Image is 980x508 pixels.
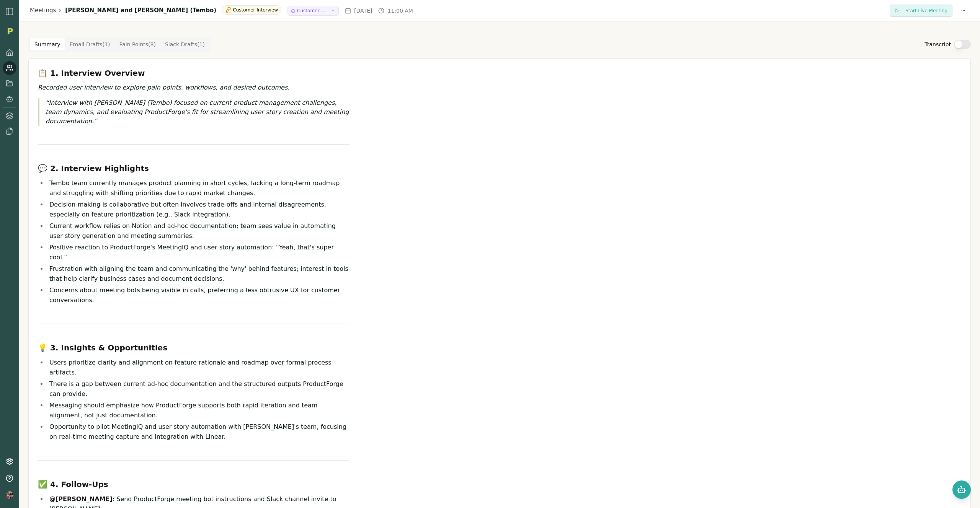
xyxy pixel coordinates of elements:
div: Customer Interview [222,5,281,15]
a: Meetings [30,6,56,15]
li: Messaging should emphasize how ProductForge supports both rapid iteration and team alignment, not... [47,401,350,420]
img: sidebar [5,7,14,16]
li: Decision-making is collaborative but often involves trade-offs and internal disagreements, especi... [47,200,350,220]
h3: 📋 1. Interview Overview [38,68,350,78]
h3: 💬 2. Interview Highlights [38,163,350,174]
h3: ✅ 4. Follow-Ups [38,479,350,490]
li: There is a gap between current ad-hoc documentation and the structured outputs ProductForge can p... [47,379,350,399]
button: Help [3,471,16,485]
button: Start Live Meeting [890,5,952,17]
h3: 💡 3. Insights & Opportunities [38,342,350,353]
span: Customer Research [297,8,328,14]
li: Concerns about meeting bots being visible in calls, preferring a less obtrusive UX for customer c... [47,285,350,305]
li: Current workflow relies on Notion and ad-hoc documentation; team sees value in automating user st... [47,221,350,241]
button: Pain Points ( 8 ) [114,38,160,50]
p: Interview with [PERSON_NAME] (Tembo) focused on current product management challenges, team dynam... [46,98,350,126]
button: Customer Research [287,6,339,16]
li: Opportunity to pilot MeetingIQ and user story automation with [PERSON_NAME]'s team, focusing on r... [47,422,350,442]
li: Users prioritize clarity and alignment on feature rationale and roadmap over formal process artif... [47,358,350,378]
button: Slack Drafts ( 1 ) [160,38,209,50]
span: 11:00 AM [387,7,413,15]
strong: @[PERSON_NAME] [49,495,113,503]
button: Open chat [952,480,971,499]
img: profile [6,491,13,499]
span: Start Live Meeting [905,8,947,14]
button: Summary [30,38,65,50]
em: Recorded user interview to explore pain points, workflows, and desired outcomes. [38,84,289,91]
label: Transcript [924,41,951,48]
li: Frustration with aligning the team and communicating the 'why' behind features; interest in tools... [47,264,350,284]
li: Tembo team currently manages product planning in short cycles, lacking a long-term roadmap and st... [47,178,350,198]
button: Email Drafts ( 1 ) [65,38,115,50]
span: [DATE] [354,7,372,15]
img: Organization logo [4,25,16,37]
h1: [PERSON_NAME] and [PERSON_NAME] (Tembo) [65,6,216,15]
li: Positive reaction to ProductForge's MeetingIQ and user story automation: “Yeah, that's super cool.” [47,243,350,262]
